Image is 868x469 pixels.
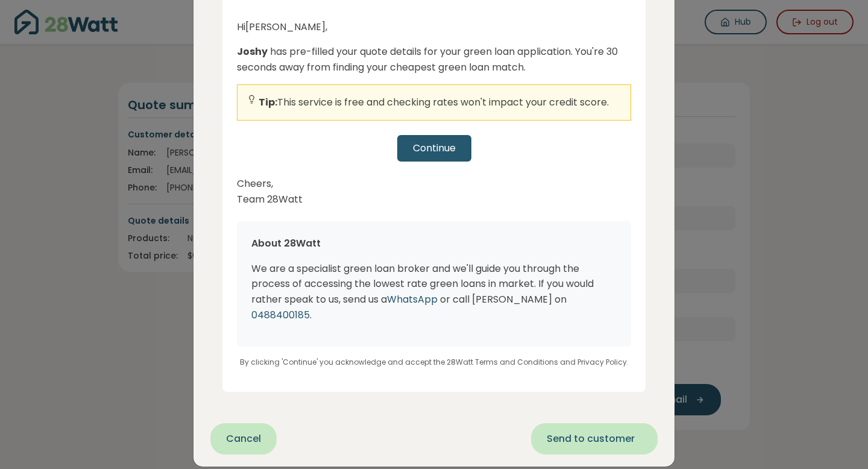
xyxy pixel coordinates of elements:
strong: Joshy [237,45,268,58]
p: We are a specialist green loan broker and we'll guide you through the process of accessing the lo... [251,261,617,323]
p: has pre-filled your quote details for your green loan application. You're 30 seconds away from fi... [237,44,631,75]
p: Cheers, Team 28Watt [237,176,631,207]
p: This service is free and checking rates won't impact your credit score. [259,95,609,110]
strong: Tip: [259,95,277,109]
span: About 28Watt [251,236,321,250]
span: WhatsApp [387,292,438,306]
button: Send to customer [531,423,658,455]
span: Cancel [226,432,261,446]
span: 0488400185 [251,308,310,322]
p: By clicking 'Continue' you acknowledge and accept the 28Watt Terms and Conditions and Privacy Pol... [237,347,631,368]
span: Send to customer [547,432,635,446]
p: Hi [PERSON_NAME] , [237,19,631,35]
button: Cancel [210,423,277,455]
